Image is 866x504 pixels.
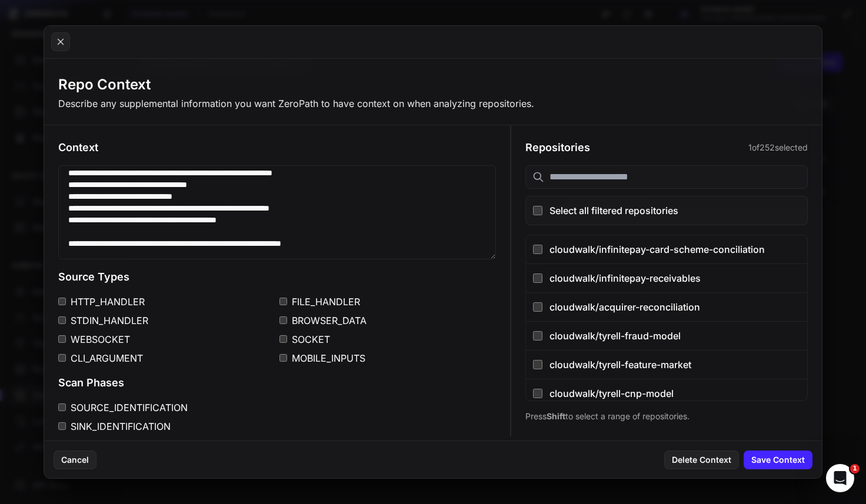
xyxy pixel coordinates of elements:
[58,295,275,309] label: HTTP_HANDLER
[54,450,96,469] button: Cancel
[279,332,496,346] label: SOCKET
[279,316,287,324] input: BROWSER_DATA
[547,411,565,421] span: Shift
[58,316,66,324] input: STDIN_HANDLER
[549,329,800,343] div: cloudwalk/tyrell-fraud-model
[279,335,287,343] input: SOCKET
[58,351,275,365] label: CLI_ARGUMENT
[279,298,287,305] input: FILE_HANDLER
[525,139,590,156] h3: Repositories
[58,419,497,433] label: SINK_IDENTIFICATION
[58,400,497,415] label: SOURCE_IDENTIFICATION
[58,354,66,362] input: CLI_ARGUMENT
[279,354,287,362] input: MOBILE_INPUTS
[744,450,812,469] button: Save Context
[279,313,496,328] label: BROWSER_DATA
[748,142,808,153] span: 1 of 252 selected
[58,332,275,346] label: WEBSOCKET
[58,298,66,305] input: HTTP_HANDLER
[533,206,542,215] input: Select all filtered repositories
[526,292,807,321] button: cloudwalk/acquirer-reconciliation
[526,379,807,408] button: cloudwalk/tyrell-cnp-model
[526,235,807,263] button: cloudwalk/infinitepay-card-scheme-conciliation
[525,410,808,422] p: Press to select a range of repositories.
[526,321,807,350] button: cloudwalk/tyrell-fraud-model
[526,350,807,379] button: cloudwalk/tyrell-feature-market
[58,96,534,111] div: Describe any supplemental information you want ZeroPath to have context on when analyzing reposit...
[58,422,66,430] input: SINK_IDENTIFICATION
[279,351,496,365] label: MOBILE_INPUTS
[58,375,497,391] h3: Scan Phases
[58,313,275,328] label: STDIN_HANDLER
[549,203,678,218] span: Select all filtered repositories
[58,403,66,411] input: SOURCE_IDENTIFICATION
[549,271,800,285] div: cloudwalk/infinitepay-receivables
[58,75,151,94] h3: Repo Context
[549,386,800,400] div: cloudwalk/tyrell-cnp-model
[664,450,739,469] button: Delete Context
[279,295,496,309] label: FILE_HANDLER
[549,242,800,256] div: cloudwalk/infinitepay-card-scheme-conciliation
[549,358,800,372] div: cloudwalk/tyrell-feature-market
[826,464,854,492] iframe: Intercom live chat
[549,300,800,314] div: cloudwalk/acquirer-reconciliation
[58,269,497,285] h3: Source Types
[850,464,860,473] span: 1
[58,335,66,343] input: WEBSOCKET
[526,263,807,292] button: cloudwalk/infinitepay-receivables
[58,139,497,156] h3: Context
